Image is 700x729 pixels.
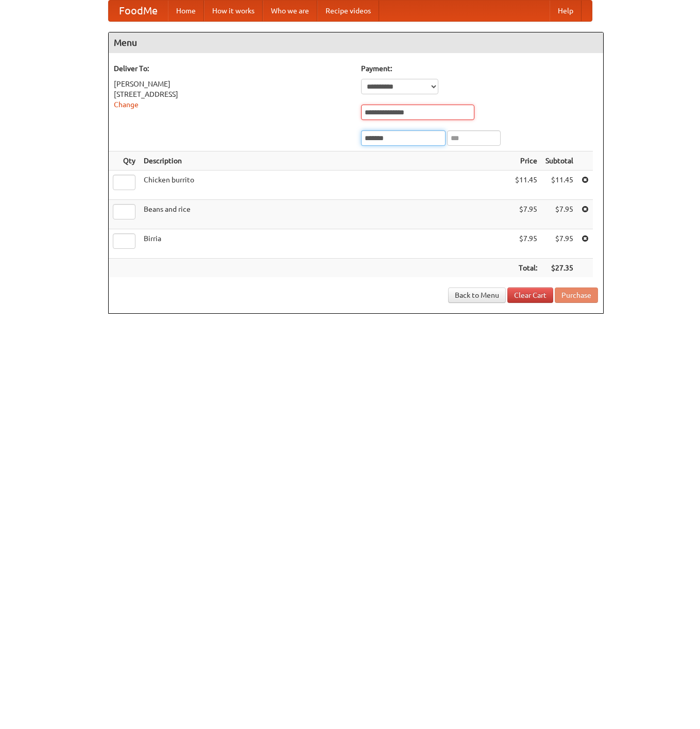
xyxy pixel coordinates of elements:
button: Purchase [555,287,598,303]
th: Description [140,151,511,171]
h5: Payment: [361,63,598,74]
td: Beans and rice [140,200,511,229]
div: [STREET_ADDRESS] [114,89,351,99]
th: Total: [511,259,541,278]
h5: Deliver To: [114,63,351,74]
a: Back to Menu [448,287,506,303]
a: Who we are [263,1,317,21]
a: Recipe videos [317,1,379,21]
th: Qty [109,151,140,171]
th: $27.35 [541,259,577,278]
div: [PERSON_NAME] [114,79,351,89]
td: $7.95 [511,200,541,229]
td: Birria [140,229,511,259]
th: Subtotal [541,151,577,171]
a: FoodMe [109,1,168,21]
a: How it works [204,1,263,21]
a: Help [550,1,582,21]
td: $11.45 [541,171,577,200]
td: $11.45 [511,171,541,200]
a: Change [114,100,139,109]
th: Price [511,151,541,171]
h4: Menu [109,32,603,53]
a: Home [168,1,204,21]
a: Clear Cart [507,287,553,303]
td: $7.95 [541,229,577,259]
td: $7.95 [541,200,577,229]
td: Chicken burrito [140,171,511,200]
td: $7.95 [511,229,541,259]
